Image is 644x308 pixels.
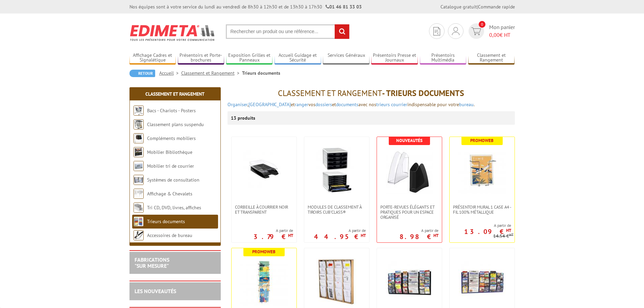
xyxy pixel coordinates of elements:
img: Accessoires de bureau [134,230,144,240]
img: PRÉSENTOIRS MURAUX POUR BROCHURES ET MAGAZINES, MULTI-CASES TRANSPARENTS - ASSEMBLABLES [458,258,506,306]
a: Retour [129,70,155,77]
img: Compléments mobiliers [134,133,144,143]
input: Rechercher un produit ou une référence... [226,24,350,39]
sup: HT [288,233,293,238]
span: 0,00 [489,31,500,38]
span: 0 [479,21,485,28]
img: Edimeta [129,20,216,45]
span: Classement et Rangement [278,88,382,98]
a: Catalogue gratuit [440,4,477,10]
a: Affichage Cadres et Signalétique [129,52,176,64]
a: Présentoir mural 1 case A4 - Fil 100% métallique [450,205,515,215]
a: Commande rapide [478,4,515,10]
img: Affichage & Chevalets [134,189,144,199]
p: 13.09 € [464,230,511,234]
a: Affichage & Chevalets [147,191,192,197]
span: A partir de [400,228,438,233]
sup: HT [361,233,366,238]
a: Porte-revues élégants et pratiques pour un espace organisé [377,205,442,220]
span: A partir de [314,228,366,233]
div: | [440,3,515,10]
a: devis rapide 0 Mon panier 0,00€ HT [467,23,515,39]
a: Accessoires de bureau [147,232,192,238]
span: A partir de [254,228,293,233]
span: Présentoir mural 1 case A4 - Fil 100% métallique [453,205,511,215]
b: Nouveautés [396,138,423,143]
p: 44.95 € [314,235,366,239]
a: documents [336,101,358,108]
a: ranger [295,101,308,108]
img: Classement plans suspendu [134,119,144,129]
a: Présentoirs Multimédia [420,52,467,64]
sup: HT [509,232,514,237]
a: Trieurs documents [147,218,185,224]
sup: HT [433,233,438,238]
strong: 01 46 81 33 03 [326,4,362,10]
a: Classement et Rangement [468,52,515,64]
img: PRÉSENTOIRS MURAUX POUR BROCHURES ET MAGAZINES, MULTI-CASES NOIR - ASSEMBLABLES [386,258,433,306]
a: Modules de classement à tiroirs Cub’Class® [304,205,369,215]
img: Bacs - Chariots - Posters [134,105,144,116]
a: Systèmes de consultation [147,177,199,183]
a: bureau [459,101,474,108]
span: Modules de classement à tiroirs Cub’Class® [308,205,366,215]
a: Accueil [159,70,181,76]
a: Classement et Rangement [145,91,205,97]
span: Corbeille à courrier noir et transparent [235,205,293,215]
input: rechercher [335,24,349,39]
img: Modules de classement à tiroirs Cub’Class® [313,147,360,194]
a: LES NOUVEAUTÉS [135,288,176,294]
img: Systèmes de consultation [134,175,144,185]
a: Tri CD, DVD, livres, affiches [147,205,201,211]
p: 13 produits [231,111,256,125]
a: Présentoirs Presse et Journaux [371,52,418,64]
a: trieurs courrier [376,101,407,108]
img: Tri CD, DVD, livres, affiches [134,203,144,213]
b: Promoweb [470,138,494,143]
p: 3.79 € [254,235,293,239]
a: Compléments mobiliers [147,135,196,141]
p: 8.98 € [400,235,438,239]
a: Services Généraux [323,52,369,64]
span: A partir de [450,223,511,228]
a: Mobilier Bibliothèque [147,149,192,155]
span: indispensable pour votre . [407,101,475,108]
img: Mobilier Bibliothèque [134,147,144,157]
a: FABRICATIONS"Sur Mesure" [135,256,169,269]
img: Présentoir Mural Bois naturel 5 à 20 cases A4 Portrait [313,258,360,306]
a: Classement et Rangement [181,70,242,76]
a: Organiser [228,101,247,108]
img: devis rapide [452,27,459,35]
a: dossiers [315,101,332,108]
img: Corbeille à courrier noir et transparent [240,147,288,194]
img: Trieurs documents [134,216,144,227]
a: [GEOGRAPHIC_DATA] [248,101,291,108]
a: Bacs - Chariots - Posters [147,108,196,114]
p: 14.54 € [493,234,514,239]
img: Porte-revues élégants et pratiques pour un espace organisé [386,147,433,194]
h1: - Trieurs documents [228,89,515,98]
b: Promoweb [252,249,276,255]
a: Exposition Grilles et Panneaux [226,52,273,64]
a: Corbeille à courrier noir et transparent [232,205,296,215]
div: Nos équipes sont à votre service du lundi au vendredi de 8h30 à 12h30 et de 13h30 à 17h30 [129,3,362,10]
sup: HT [506,228,511,233]
img: devis rapide [471,27,481,35]
img: Présentoir mural 1 case A4 - Fil 100% métallique [458,147,506,194]
font: , et vos et avec nos [228,101,376,108]
img: devis rapide [433,27,440,35]
img: Mobilier tri de courrier [134,161,144,171]
span: Porte-revues élégants et pratiques pour un espace organisé [380,205,438,220]
span: Mon panier [489,23,515,39]
img: Présentoir mural 6 x A4 - Fil 100% métallique [240,258,288,306]
li: Trieurs documents [242,70,280,76]
a: Mobilier tri de courrier [147,163,194,169]
a: Présentoirs et Porte-brochures [178,52,224,64]
a: Accueil Guidage et Sécurité [275,52,321,64]
a: Classement plans suspendu [147,121,204,127]
span: € HT [489,31,515,39]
